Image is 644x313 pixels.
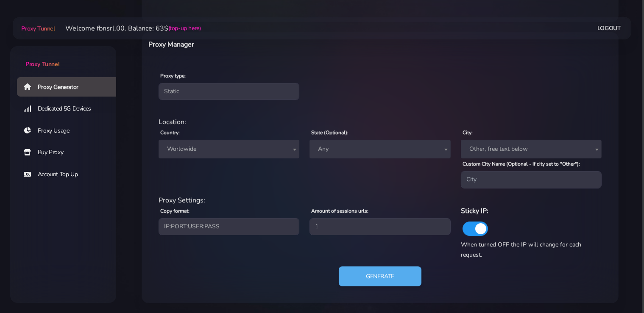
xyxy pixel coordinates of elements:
span: Proxy Tunnel [21,25,55,33]
button: Generate [339,266,421,287]
h6: Sticky IP: [461,205,602,216]
h6: Proxy Manager [148,39,415,50]
a: Proxy Tunnel [20,22,55,35]
a: Proxy Usage [17,121,123,141]
a: (top-up here) [168,24,201,33]
a: Account Top Up [17,165,123,184]
label: Country: [160,129,180,136]
span: Any [315,143,445,155]
a: Proxy Tunnel [10,46,116,69]
li: Welcome fbnsrl.00. Balance: 63$ [55,23,201,33]
label: Copy format: [160,207,190,215]
label: Custom City Name (Optional - If city set to "Other"): [463,160,580,168]
label: Amount of sessions urls: [311,207,368,215]
span: Other, free text below [466,143,597,155]
div: Proxy Settings: [153,195,607,205]
a: Proxy Generator [17,77,123,97]
span: Worldwide [164,143,294,155]
span: Worldwide [159,140,299,158]
a: Logout [597,20,621,36]
input: City [461,171,602,188]
span: Other, free text below [461,140,602,158]
span: When turned OFF the IP will change for each request. [461,241,581,259]
span: Proxy Tunnel [25,60,59,68]
iframe: Webchat Widget [603,272,633,302]
label: Proxy type: [160,72,186,80]
div: Location: [153,117,607,127]
label: City: [463,129,473,136]
a: Buy Proxy [17,143,123,162]
label: State (Optional): [311,129,348,136]
a: Dedicated 5G Devices [17,99,123,119]
span: Any [309,140,450,158]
